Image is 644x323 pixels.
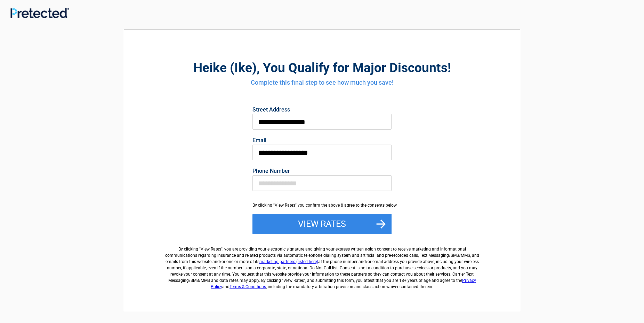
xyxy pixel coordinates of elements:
a: Terms & Conditions [230,284,266,289]
h4: Complete this final step to see how much you save! [162,78,482,87]
span: View Rates [201,247,221,252]
span: Heike (Ike) [193,60,257,75]
label: By clicking " ", you are providing your electronic signature and giving your express written e-si... [162,240,482,290]
a: Privacy Policy [211,278,476,289]
h2: , You Qualify for Major Discounts! [162,59,482,76]
label: Email [252,138,392,143]
label: Street Address [252,107,392,113]
img: Main Logo [10,8,69,18]
button: View Rates [252,214,392,234]
div: By clicking "View Rates" you confirm the above & agree to the consents below [252,202,392,208]
label: Phone Number [252,168,392,174]
a: marketing partners (listed here) [259,259,318,264]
